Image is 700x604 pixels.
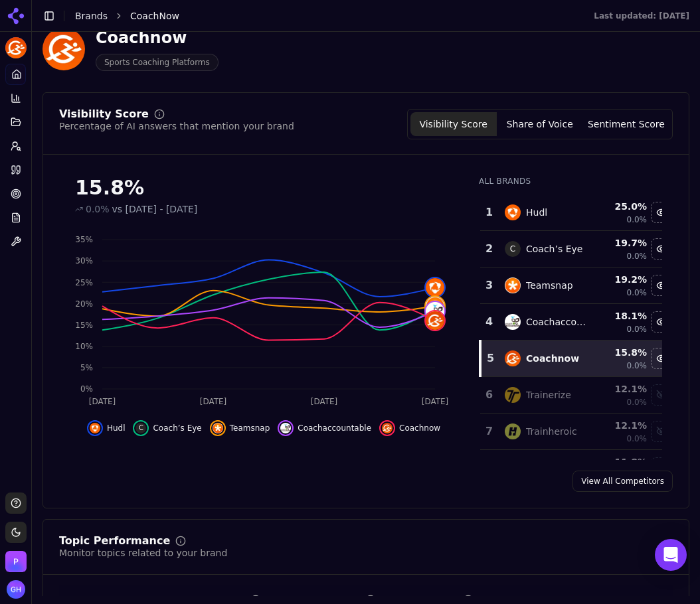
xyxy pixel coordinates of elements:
[90,423,100,433] img: hudl
[627,397,648,408] span: 0.0%
[526,352,579,365] div: Coachnow
[505,241,521,257] span: C
[80,384,93,394] tspan: 0%
[599,382,647,396] div: 12.1 %
[89,397,116,406] tspan: [DATE]
[59,119,294,133] div: Percentage of AI answers that mention your brand
[379,420,440,436] button: Hide coachnow data
[480,194,673,231] tr: 1hudlHudl25.0%0.0%Hide hudl data
[505,423,521,439] img: trainheroic
[627,251,648,262] span: 0.0%
[651,348,672,369] button: Hide coachnow data
[505,350,521,366] img: coachnow
[599,200,647,213] div: 25.0 %
[526,279,573,292] div: Teamsnap
[627,360,648,371] span: 0.0%
[480,304,673,340] tr: 4coachaccountableCoachaccountable18.1%0.0%Hide coachaccountable data
[505,387,521,403] img: trainerize
[75,256,93,265] tspan: 30%
[278,420,371,436] button: Hide coachaccountable data
[426,302,444,321] img: coachaccountable
[5,551,27,572] button: Open organization switcher
[5,37,27,58] button: Current brand: CoachNow
[485,314,491,330] div: 4
[280,423,291,433] img: coachaccountable
[480,377,673,414] tr: 6trainerizeTrainerize12.1%0.0%Show trainerize data
[599,273,647,286] div: 19.2 %
[505,277,521,293] img: teamsnap
[96,27,219,48] div: Coachnow
[487,350,491,366] div: 5
[526,242,582,256] div: Coach’s Eye
[5,37,27,58] img: CoachNow
[7,580,25,599] img: Grace Hallen
[485,387,491,403] div: 6
[627,214,648,225] span: 0.0%
[75,321,93,330] tspan: 15%
[627,324,648,335] span: 0.0%
[651,457,672,479] button: Show onform data
[583,112,669,136] button: Sentiment Score
[422,397,449,406] tspan: [DATE]
[75,11,108,21] a: Brands
[382,423,393,433] img: coachnow
[651,202,672,223] button: Hide hudl data
[399,423,440,433] span: Coachnow
[133,420,201,436] button: Hide coach’s eye data
[599,236,647,250] div: 19.7 %
[426,278,444,297] img: hudl
[200,397,227,406] tspan: [DATE]
[485,204,491,220] div: 1
[655,539,687,571] div: Open Intercom Messenger
[627,287,648,298] span: 0.0%
[59,546,227,560] div: Monitor topics related to your brand
[627,433,648,444] span: 0.0%
[43,28,85,70] img: CoachNow
[599,346,647,359] div: 15.8 %
[479,176,662,187] div: All Brands
[599,455,647,469] div: 11.8 %
[505,204,521,220] img: hudl
[75,342,93,351] tspan: 10%
[75,235,93,244] tspan: 35%
[526,388,571,402] div: Trainerize
[651,311,672,333] button: Hide coachaccountable data
[59,536,170,546] div: Topic Performance
[480,450,673,487] tr: 11.8%Show onform data
[651,238,672,260] button: Hide coach’s eye data
[130,9,179,23] span: CoachNow
[298,423,371,433] span: Coachaccountable
[135,423,146,433] span: C
[210,420,270,436] button: Hide teamsnap data
[410,112,497,136] button: Visibility Score
[497,112,583,136] button: Share of Voice
[505,314,521,330] img: coachaccountable
[426,311,444,330] img: coachnow
[485,423,491,439] div: 7
[80,363,93,372] tspan: 5%
[480,340,673,377] tr: 5coachnowCoachnow15.8%0.0%Hide coachnow data
[594,11,689,21] div: Last updated: [DATE]
[526,425,577,438] div: Trainheroic
[107,423,126,433] span: Hudl
[526,315,588,329] div: Coachaccountable
[87,420,126,436] button: Hide hudl data
[480,231,673,267] tr: 2CCoach’s Eye19.7%0.0%Hide coach’s eye data
[311,397,338,406] tspan: [DATE]
[75,176,452,200] div: 15.8%
[5,551,27,572] img: Perrill
[572,471,673,492] a: View All Competitors
[75,9,567,23] nav: breadcrumb
[599,419,647,432] div: 12.1 %
[485,241,491,257] div: 2
[651,275,672,296] button: Hide teamsnap data
[480,414,673,450] tr: 7trainheroicTrainheroic12.1%0.0%Show trainheroic data
[426,297,444,315] img: teamsnap
[96,54,219,71] span: Sports Coaching Platforms
[112,202,198,216] span: vs [DATE] - [DATE]
[480,267,673,304] tr: 3teamsnapTeamsnap19.2%0.0%Hide teamsnap data
[599,309,647,323] div: 18.1 %
[86,202,110,216] span: 0.0%
[213,423,223,433] img: teamsnap
[75,278,93,287] tspan: 25%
